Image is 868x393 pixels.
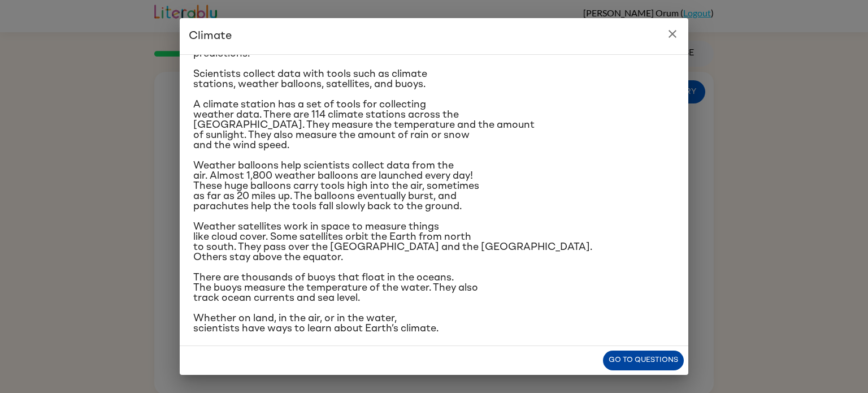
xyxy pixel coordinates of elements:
[180,18,688,54] h2: Climate
[193,273,478,303] span: There are thousands of buoys that float in the oceans. The buoys measure the temperature of the w...
[193,222,592,262] span: Weather satellites work in space to measure things like cloud cover. Some satellites orbit the Ea...
[193,100,535,150] span: A climate station has a set of tools for collecting weather data. There are 114 climate stations ...
[603,351,684,370] button: Go to questions
[193,313,439,334] span: Whether on land, in the air, or in the water, scientists have ways to learn about Earth’s climate.
[661,23,684,45] button: close
[193,161,479,211] span: Weather balloons help scientists collect data from the air. Almost 1,800 weather balloons are lau...
[193,69,427,89] span: Scientists collect data with tools such as climate stations, weather balloons, satellites, and bu...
